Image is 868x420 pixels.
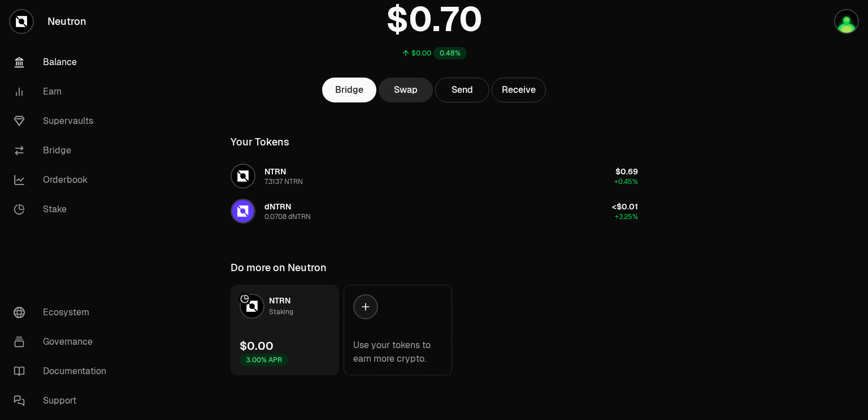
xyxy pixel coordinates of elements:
[231,134,289,150] div: Your Tokens
[492,78,546,102] button: Receive
[224,159,645,193] button: NTRN LogoNTRN7.3137 NTRN$0.69+0.45%
[231,260,327,276] div: Do more on Neutron
[240,354,288,366] div: 3.00% APR
[353,338,442,366] div: Use your tokens to earn more crypto.
[5,195,122,224] a: Stake
[344,285,452,375] a: Use your tokens to earn more crypto.
[5,136,122,165] a: Bridge
[5,106,122,136] a: Supervaults
[232,200,254,222] img: dNTRN Logo
[224,194,645,228] button: dNTRN LogodNTRN0.0708 dNTRN<$0.01+3.25%
[269,306,293,318] div: Staking
[435,78,489,102] button: Send
[614,177,638,186] span: +0.45%
[5,327,122,357] a: Governance
[322,78,376,102] a: Bridge
[232,165,254,187] img: NTRN Logo
[264,166,286,177] span: NTRN
[5,77,122,106] a: Earn
[231,285,339,375] a: NTRN LogoNTRNStaking$0.003.00% APR
[5,298,122,327] a: Ecosystem
[264,177,303,186] div: 7.3137 NTRN
[264,202,291,212] span: dNTRN
[411,49,431,58] div: $0.00
[433,47,467,59] div: 0.48%
[615,212,638,221] span: +3.25%
[615,166,638,177] span: $0.69
[5,386,122,415] a: Support
[379,78,433,102] a: Swap
[269,295,290,306] span: NTRN
[264,212,311,221] div: 0.0708 dNTRN
[5,357,122,386] a: Documentation
[835,10,858,33] img: Luis @ Cosmos
[5,48,122,77] a: Balance
[612,202,638,212] span: <$0.01
[240,338,274,354] div: $0.00
[5,165,122,195] a: Orderbook
[241,295,263,318] img: NTRN Logo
